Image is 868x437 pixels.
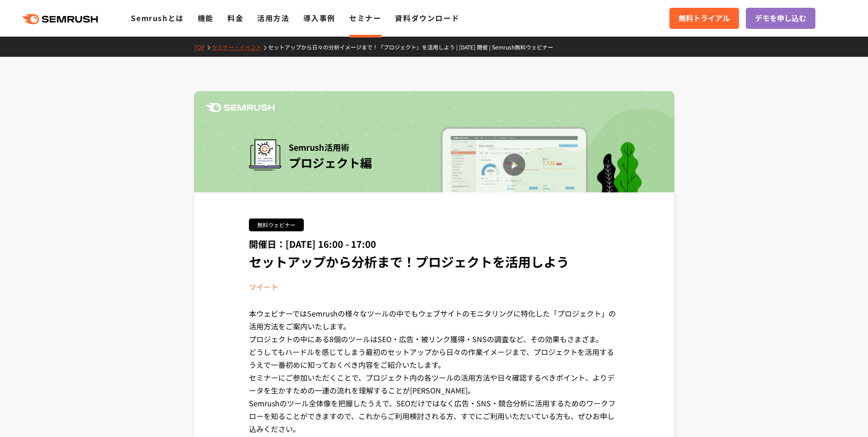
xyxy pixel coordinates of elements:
a: デモを申し込む [746,8,815,29]
span: 無料トライアル [679,12,730,24]
a: 無料トライアル [669,8,739,29]
a: TOP [194,43,212,51]
a: セミナー・イベント [212,43,268,51]
span: プロジェクト編 [289,154,372,171]
span: セットアップから分析まで！プロジェクトを活用しよう [249,252,569,271]
span: Semrush活用術 [289,139,372,155]
a: Semrushとは [131,12,183,23]
a: 機能 [198,12,214,23]
span: デモを申し込む [755,12,806,24]
a: ツイート [249,281,278,292]
div: 無料ウェビナー [249,218,304,231]
a: 料金 [227,12,243,23]
a: セミナー [349,12,381,23]
span: 開催日：[DATE] 16:00 - 17:00 [249,237,376,251]
a: 導入事例 [303,12,335,23]
img: Semrush [206,103,275,112]
a: 活用方法 [257,12,289,23]
a: セットアップから日々の分析イメージまで！『プロジェクト』を活用しよう | [DATE] 開催 | Semrush無料ウェビナー [268,43,560,51]
a: 資料ダウンロード [395,12,459,23]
